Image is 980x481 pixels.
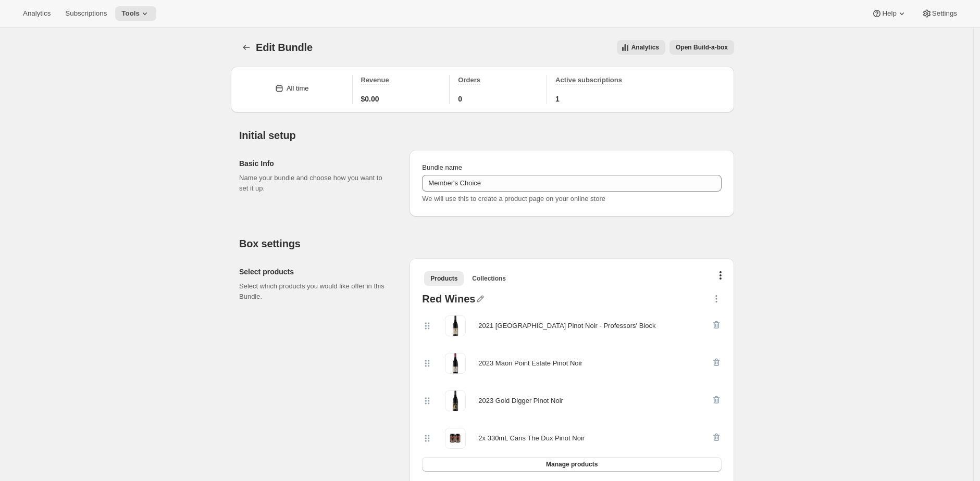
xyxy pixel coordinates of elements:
span: Tools [121,9,140,18]
button: Settings [915,6,963,21]
h2: Initial setup [239,129,734,142]
span: Subscriptions [65,9,107,18]
span: Manage products [546,460,598,469]
span: Products [430,274,457,283]
span: Edit Bundle [256,42,313,53]
span: Open Build-a-box [676,43,728,52]
h2: Select products [239,267,393,277]
div: 2023 Maori Point Estate Pinot Noir [478,358,582,369]
div: 2x 330mL Cans The Dux Pinot Noir [478,433,585,444]
div: All time [287,83,309,94]
span: 1 [555,94,560,104]
span: Revenue [361,76,389,84]
div: 2021 [GEOGRAPHIC_DATA] Pinot Noir - Professors' Block [478,321,655,331]
span: Orders [458,76,480,84]
h2: Basic Info [239,158,393,169]
span: Analytics [23,9,51,18]
p: Select which products you would like offer in this Bundle. [239,281,393,302]
button: View all analytics related to this specific bundles, within certain timeframes [617,40,665,55]
div: Red Wines [422,294,475,307]
div: 2023 Gold Digger Pinot Noir [478,396,563,406]
button: View links to open the build-a-box on the online store [669,40,734,55]
p: Name your bundle and choose how you want to set it up. [239,173,393,194]
span: Active subscriptions [555,76,622,84]
h2: Box settings [239,237,734,250]
span: Help [882,9,896,18]
span: Analytics [631,43,659,52]
button: Help [865,6,913,21]
span: 0 [458,94,462,104]
span: Settings [932,9,957,18]
button: Subscriptions [59,6,113,21]
input: ie. Smoothie box [422,175,722,192]
button: Analytics [17,6,57,21]
span: $0.00 [361,94,379,104]
button: Manage products [422,457,722,472]
span: We will use this to create a product page on your online store [422,195,605,202]
span: Collections [472,274,506,283]
span: Bundle name [422,163,462,171]
button: Tools [115,6,156,21]
button: Bundles [239,40,254,55]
